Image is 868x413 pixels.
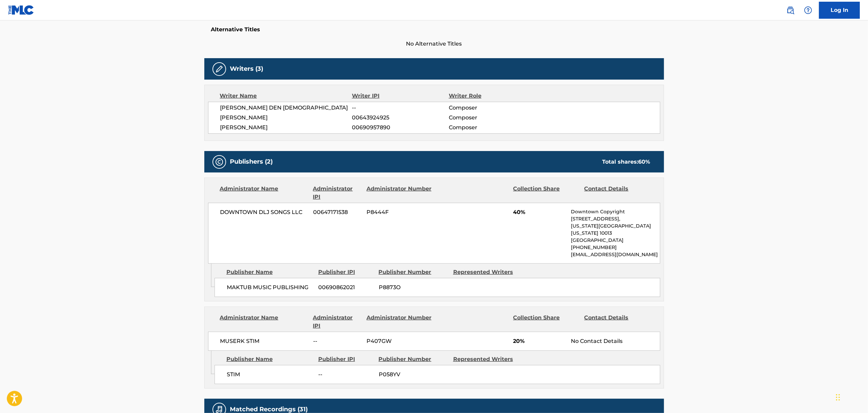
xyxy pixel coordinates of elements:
span: [PERSON_NAME] [220,114,352,122]
span: -- [313,337,361,345]
span: MUSERK STIM [220,337,308,345]
div: Help [801,3,815,17]
div: Contact Details [584,185,650,201]
div: Writer Name [220,92,352,100]
div: Represented Writers [453,355,523,363]
span: [PERSON_NAME] [220,123,352,132]
a: Public Search [784,3,797,17]
div: Represented Writers [453,268,523,276]
div: Total shares: [602,158,650,166]
a: Log In [819,2,860,19]
div: Administrator Name [220,314,308,330]
iframe: Chat Widget [834,380,868,413]
p: Downtown Copyright [571,208,660,215]
span: DOWNTOWN DLJ SONGS LLC [220,208,308,216]
h5: Writers (3) [230,65,263,73]
span: 00643924925 [352,114,448,122]
div: No Contact Details [571,337,660,345]
div: Administrator Number [367,314,432,330]
span: No Alternative Titles [204,40,664,48]
div: Publisher Name [226,268,313,276]
div: Contact Details [584,314,650,330]
span: Composer [449,123,537,132]
span: 20% [513,337,566,345]
p: [PHONE_NUMBER] [571,244,660,251]
img: help [804,6,812,14]
div: Publisher Number [379,355,448,363]
h5: Publishers (2) [230,158,273,166]
div: Collection Share [513,185,579,201]
span: Composer [449,104,537,112]
p: [EMAIL_ADDRESS][DOMAIN_NAME] [571,251,660,258]
p: [STREET_ADDRESS], [571,215,660,222]
div: Publisher IPI [318,355,374,363]
div: Publisher Name [226,355,313,363]
span: [PERSON_NAME] DEN [DEMOGRAPHIC_DATA] [220,104,352,112]
span: 00690862021 [319,283,374,292]
p: [US_STATE][GEOGRAPHIC_DATA][US_STATE] 10013 [571,222,660,237]
div: Writer Role [449,92,537,100]
span: 40% [513,208,566,216]
span: MAKTUB MUSIC PUBLISHING [227,283,313,292]
span: Composer [449,114,537,122]
p: [GEOGRAPHIC_DATA] [571,237,660,244]
span: P8444F [367,208,432,216]
img: search [786,6,795,14]
span: P8873O [379,283,448,292]
div: Writer IPI [352,92,449,100]
div: Administrator Name [220,185,308,201]
span: 00647171538 [313,208,361,216]
span: P058YV [379,370,448,379]
span: STIM [227,370,313,379]
img: Publishers [215,158,223,166]
div: Administrator IPI [313,185,361,201]
div: Drag [836,387,840,408]
div: Collection Share [513,314,579,330]
span: 60 % [639,159,650,165]
div: Publisher IPI [318,268,374,276]
img: MLC Logo [8,5,34,15]
span: 00690957890 [352,123,448,132]
div: Administrator IPI [313,314,361,330]
span: P407GW [367,337,432,345]
div: Publisher Number [379,268,448,276]
span: -- [319,370,374,379]
div: Administrator Number [367,185,432,201]
h5: Alternative Titles [211,26,657,33]
span: -- [352,104,448,112]
img: Writers [215,65,223,73]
